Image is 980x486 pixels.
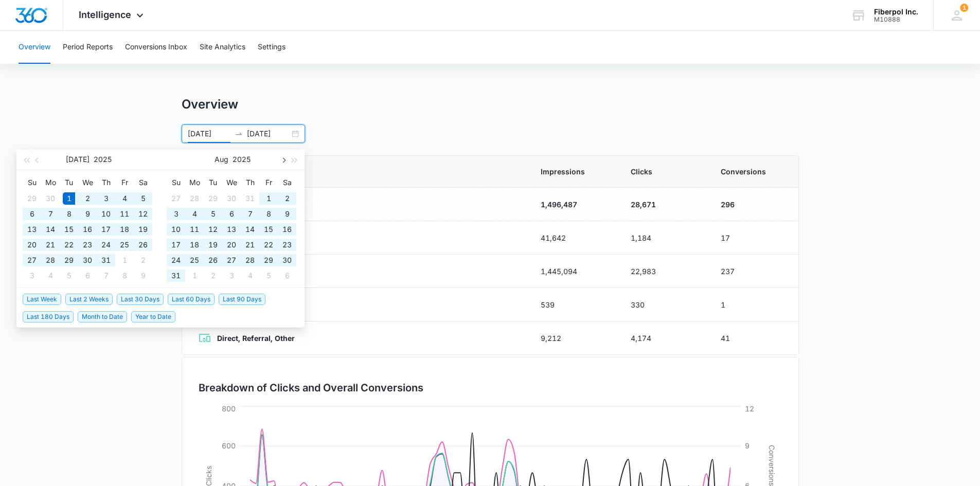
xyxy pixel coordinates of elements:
[618,321,708,355] td: 4,174
[222,222,241,237] td: 2025-08-13
[618,255,708,288] td: 22,983
[874,16,918,23] div: account id
[44,254,57,266] div: 28
[134,237,152,253] td: 2025-07-26
[204,268,222,283] td: 2025-09-02
[134,174,152,191] th: Sa
[259,206,278,222] td: 2025-08-08
[225,223,238,236] div: 13
[188,254,201,266] div: 25
[81,269,94,282] div: 6
[244,239,256,251] div: 21
[204,253,222,268] td: 2025-08-26
[244,223,256,236] div: 14
[207,223,219,236] div: 12
[278,268,296,283] td: 2025-09-06
[137,192,149,205] div: 5
[708,188,798,221] td: 296
[262,208,275,220] div: 8
[188,192,201,205] div: 28
[137,269,149,282] div: 9
[23,311,74,322] span: Last 180 Days
[170,223,182,236] div: 10
[244,192,256,205] div: 31
[262,223,275,236] div: 15
[167,206,185,222] td: 2025-08-03
[115,222,134,237] td: 2025-07-18
[204,466,212,486] tspan: Clicks
[241,206,259,222] td: 2025-08-07
[167,174,185,191] th: Su
[281,192,293,205] div: 2
[118,192,131,205] div: 4
[134,222,152,237] td: 2025-07-19
[278,253,296,268] td: 2025-08-30
[66,149,90,170] button: [DATE]
[259,191,278,206] td: 2025-08-01
[41,222,60,237] td: 2025-07-14
[262,239,275,251] div: 22
[241,174,259,191] th: Th
[721,166,782,177] span: Conversions
[26,239,38,251] div: 20
[222,191,241,206] td: 2025-07-30
[26,269,38,282] div: 3
[215,149,228,170] button: Aug
[63,208,75,220] div: 8
[204,237,222,253] td: 2025-08-19
[204,174,222,191] th: Tu
[262,254,275,266] div: 29
[225,239,238,251] div: 20
[225,269,238,282] div: 3
[41,206,60,222] td: 2025-07-07
[259,237,278,253] td: 2025-08-22
[44,269,57,282] div: 4
[244,254,256,266] div: 28
[258,31,286,64] button: Settings
[241,253,259,268] td: 2025-08-28
[60,268,78,283] td: 2025-08-05
[259,253,278,268] td: 2025-08-29
[81,208,94,220] div: 9
[60,174,78,191] th: Tu
[188,208,201,220] div: 4
[281,239,293,251] div: 23
[222,206,241,222] td: 2025-08-06
[63,223,75,236] div: 15
[63,269,75,282] div: 5
[259,222,278,237] td: 2025-08-15
[281,269,293,282] div: 6
[185,174,204,191] th: Mo
[188,239,201,251] div: 18
[222,174,241,191] th: We
[188,128,230,139] input: Start date
[60,222,78,237] td: 2025-07-15
[247,128,290,139] input: End date
[26,192,38,205] div: 29
[97,253,115,268] td: 2025-07-31
[167,222,185,237] td: 2025-08-10
[118,223,131,236] div: 18
[185,206,204,222] td: 2025-08-04
[100,208,112,220] div: 10
[222,268,241,283] td: 2025-09-03
[235,130,243,138] span: to
[207,239,219,251] div: 19
[217,334,295,343] strong: Direct, Referral, Other
[44,208,57,220] div: 7
[188,223,201,236] div: 11
[541,166,606,177] span: Impressions
[23,222,41,237] td: 2025-07-13
[225,208,238,220] div: 6
[244,208,256,220] div: 7
[23,253,41,268] td: 2025-07-27
[207,269,219,282] div: 2
[78,206,97,222] td: 2025-07-09
[134,253,152,268] td: 2025-08-02
[134,191,152,206] td: 2025-07-05
[44,192,57,205] div: 30
[185,191,204,206] td: 2025-07-28
[41,174,60,191] th: Mo
[528,321,618,355] td: 9,212
[528,221,618,255] td: 41,642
